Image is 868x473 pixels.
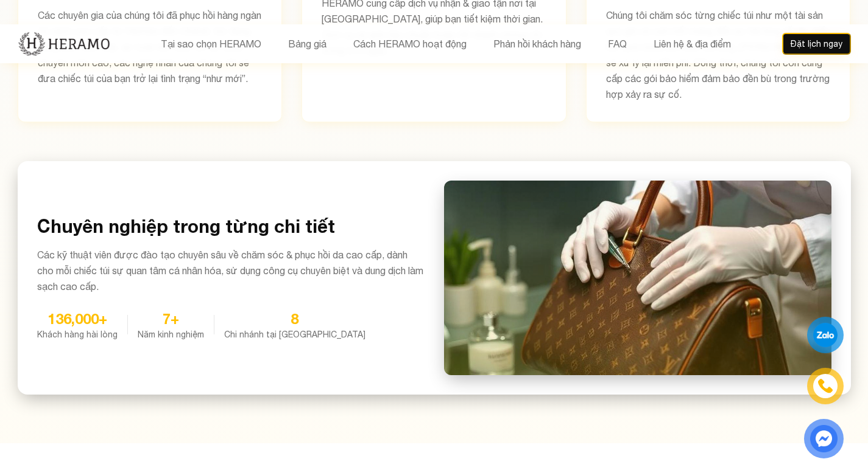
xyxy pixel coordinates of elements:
[224,309,365,328] div: 8
[37,328,118,340] div: Khách hàng hài lòng
[138,328,204,340] div: Năm kinh nghiệm
[350,36,470,52] button: Cách HERAMO hoạt động
[284,36,330,52] button: Bảng giá
[157,36,265,52] button: Tại sao chọn HERAMO
[37,309,118,328] div: 136,000+
[38,7,263,86] p: Các chuyên gia của chúng tôi đã phục hồi hàng ngàn túi xách cao cấp từ Hermès đến Chanel. Sử dụng...
[606,7,831,102] p: Chúng tôi chăm sóc từng chiếc túi như một tài sản quý giá và cam kết mang đến sự hài lòng tối đa....
[18,31,111,57] img: new-logo.3f60348b.png
[37,215,425,237] h3: Chuyên nghiệp trong từng chi tiết
[224,328,365,340] div: Chi nhánh tại [GEOGRAPHIC_DATA]
[490,36,585,52] button: Phản hồi khách hàng
[138,309,204,328] div: 7+
[782,33,851,55] button: Đặt lịch ngay
[807,368,844,404] a: phone-icon
[604,36,630,52] button: FAQ
[818,379,833,393] img: phone-icon
[650,36,735,52] button: Liên hệ & địa điểm
[37,247,425,294] p: Các kỹ thuật viên được đào tạo chuyên sâu về chăm sóc & phục hồi da cao cấp, dành cho mỗi chiếc t...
